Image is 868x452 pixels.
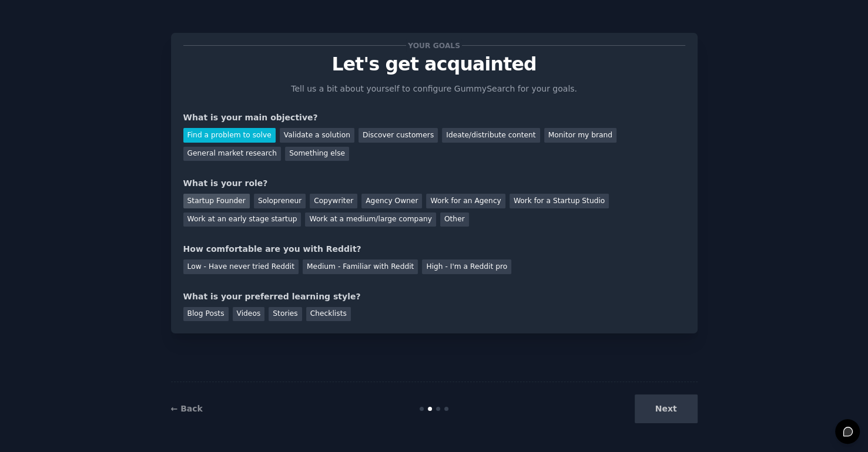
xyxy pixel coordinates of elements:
div: Copywriter [310,194,357,208]
p: Let's get acquainted [183,54,685,75]
div: Checklists [306,307,351,322]
div: Blog Posts [183,307,229,322]
div: General market research [183,147,281,161]
div: What is your main objective? [183,112,685,124]
a: ← Back [171,404,203,413]
div: High - I'm a Reddit pro [422,259,511,274]
div: Startup Founder [183,194,250,208]
div: Work for an Agency [426,194,505,208]
div: Work at a medium/large company [305,212,435,227]
div: What is your role? [183,177,685,190]
div: Stories [269,307,301,322]
div: What is your preferred learning style? [183,291,685,303]
div: How comfortable are you with Reddit? [183,243,685,255]
div: Solopreneur [254,194,306,208]
p: Tell us a bit about yourself to configure GummySearch for your goals. [286,83,582,95]
div: Monitor my brand [544,128,616,143]
div: Videos [233,307,265,322]
div: Find a problem to solve [183,128,276,143]
div: Low - Have never tried Reddit [183,259,299,274]
div: Medium - Familiar with Reddit [303,259,418,274]
div: Agency Owner [361,194,422,208]
div: Work at an early stage startup [183,212,301,227]
div: Work for a Startup Studio [510,194,609,208]
span: Your goals [406,39,463,52]
div: Discover customers [358,128,438,143]
div: Validate a solution [280,128,354,143]
div: Something else [285,147,349,161]
div: Ideate/distribute content [442,128,539,143]
div: Other [440,212,469,227]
